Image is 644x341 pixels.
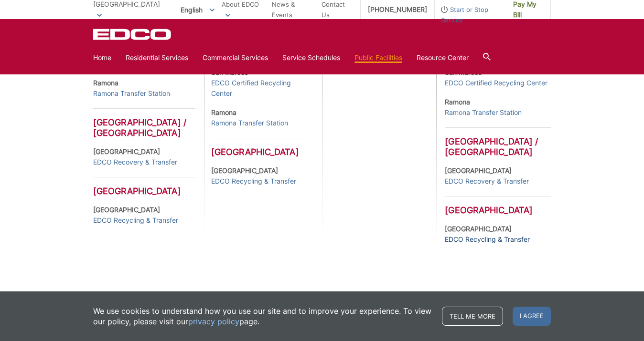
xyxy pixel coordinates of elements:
[417,52,469,63] a: Resource Center
[445,107,522,118] a: Ramona Transfer Station
[211,166,278,175] strong: [GEOGRAPHIC_DATA]
[445,78,547,88] a: EDCO Certified Recycling Center
[211,78,308,99] a: EDCO Certified Recycling Center
[211,138,308,157] h3: [GEOGRAPHIC_DATA]
[93,206,160,214] strong: [GEOGRAPHIC_DATA]
[93,52,111,63] a: Home
[211,108,236,116] strong: Ramona
[126,52,188,63] a: Residential Services
[282,52,340,63] a: Service Schedules
[445,234,530,245] a: EDCO Recycling & Transfer
[188,316,239,327] a: privacy policy
[93,147,160,155] strong: [GEOGRAPHIC_DATA]
[513,307,551,326] span: I agree
[445,176,529,186] a: EDCO Recovery & Transfer
[93,157,177,167] a: EDCO Recovery & Transfer
[93,215,178,226] a: EDCO Recycling & Transfer
[445,225,512,233] strong: [GEOGRAPHIC_DATA]
[445,98,470,106] strong: Ramona
[93,88,170,99] a: Ramona Transfer Station
[173,2,222,18] span: English
[93,108,195,138] h3: [GEOGRAPHIC_DATA] / [GEOGRAPHIC_DATA]
[93,177,195,196] h3: [GEOGRAPHIC_DATA]
[93,29,172,40] a: EDCD logo. Return to the homepage.
[445,196,550,216] h3: [GEOGRAPHIC_DATA]
[203,52,268,63] a: Commercial Services
[211,118,288,128] a: Ramona Transfer Station
[442,307,503,326] a: Tell me more
[93,79,118,87] strong: Ramona
[445,166,512,175] strong: [GEOGRAPHIC_DATA]
[445,127,550,157] h3: [GEOGRAPHIC_DATA] / [GEOGRAPHIC_DATA]
[93,306,432,327] p: We use cookies to understand how you use our site and to improve your experience. To view our pol...
[354,52,402,63] a: Public Facilities
[211,176,296,186] a: EDCO Recycling & Transfer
